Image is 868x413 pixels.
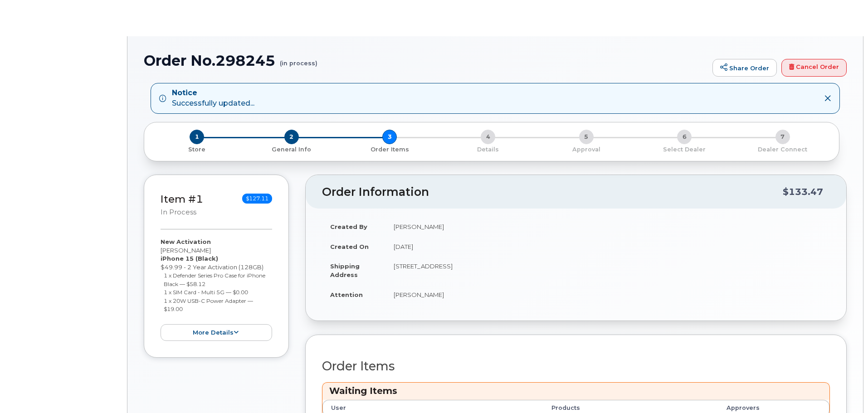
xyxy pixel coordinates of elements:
[164,272,265,287] small: 1 x Defender Series Pro Case for iPhone Black — $58.12
[330,223,367,230] strong: Created By
[322,360,830,373] h2: Order Items
[161,208,196,216] small: in process
[190,130,204,144] span: 1
[161,255,218,262] strong: iPhone 15 (Black)
[330,291,363,298] strong: Attention
[155,146,239,154] p: Store
[385,237,830,257] td: [DATE]
[329,385,823,397] h3: Waiting Items
[172,88,254,109] div: Successfully updated...
[783,183,823,200] div: $133.47
[781,59,847,77] a: Cancel Order
[330,243,369,250] strong: Created On
[161,324,272,341] button: more details
[164,289,248,296] small: 1 x SIM Card - Multi 5G — $0.00
[172,88,254,98] strong: Notice
[284,130,299,144] span: 2
[161,193,203,205] a: Item #1
[385,217,830,237] td: [PERSON_NAME]
[322,186,783,199] h2: Order Information
[280,53,317,67] small: (in process)
[385,285,830,305] td: [PERSON_NAME]
[246,146,337,154] p: General Info
[161,238,211,245] strong: New Activation
[330,262,360,278] strong: Shipping Address
[164,297,253,313] small: 1 x 20W USB-C Power Adapter — $19.00
[151,144,243,154] a: 1 Store
[243,144,341,154] a: 2 General Info
[385,256,830,284] td: [STREET_ADDRESS]
[161,238,272,341] div: [PERSON_NAME] $49.99 - 2 Year Activation (128GB)
[242,194,272,204] span: $127.11
[144,53,708,68] h1: Order No.298245
[712,59,777,77] a: Share Order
